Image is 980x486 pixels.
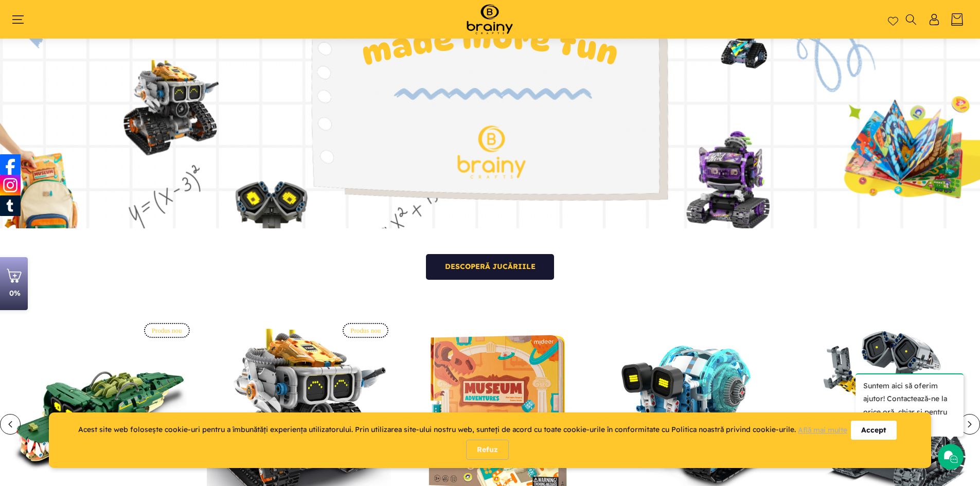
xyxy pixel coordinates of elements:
[78,423,851,437] div: Acest site web folosește cookie-uri pentru a îmbunătăți experiența utilizatorului. Prin utilizare...
[943,449,958,464] img: Chat icon
[851,421,897,440] div: Accept
[856,373,964,437] p: Suntem aici să oferim ajutor! Contactează-ne la orice oră, chiar și pentru un simplu salut!
[798,425,847,435] a: Află mai multe
[466,440,509,460] div: Refuz
[456,3,523,36] img: Brainy Crafts
[888,14,898,25] a: Wishlist page link
[16,14,29,25] summary: Meniu
[904,14,917,25] summary: Căutați
[426,254,554,280] a: Descoperă jucăriile
[959,414,980,435] button: Glisare la dreapta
